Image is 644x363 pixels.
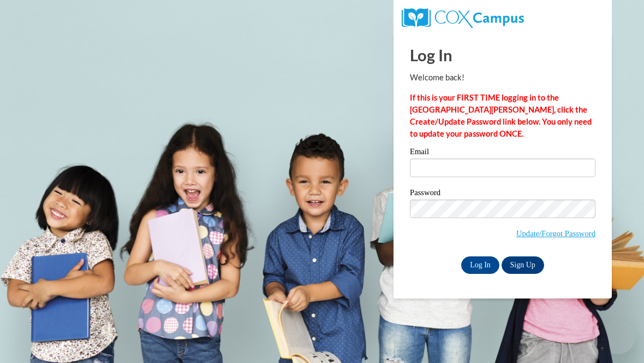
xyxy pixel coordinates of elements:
[600,319,635,354] iframe: Button to launch messaging window
[402,8,524,28] img: COX Campus
[516,229,595,238] a: Update/Forgot Password
[410,148,595,159] label: Email
[461,256,499,274] input: Log In
[410,189,595,200] label: Password
[410,72,595,84] p: Welcome back!
[502,256,544,274] a: Sign Up
[410,93,592,138] strong: If this is your FIRST TIME logging in to the [GEOGRAPHIC_DATA][PERSON_NAME], click the Create/Upd...
[410,44,595,66] h1: Log In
